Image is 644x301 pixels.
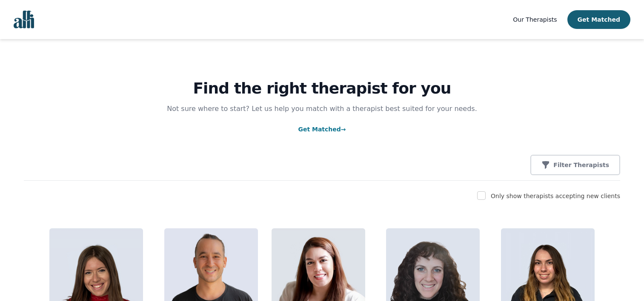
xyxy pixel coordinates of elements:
[491,193,620,199] label: Only show therapists accepting new clients
[513,14,557,25] a: Our Therapists
[24,80,620,97] h1: Find the right therapist for you
[341,126,346,133] span: →
[553,161,609,169] p: Filter Therapists
[567,10,630,29] button: Get Matched
[159,104,486,114] p: Not sure where to start? Let us help you match with a therapist best suited for your needs.
[530,155,620,175] button: Filter Therapists
[14,11,34,28] img: alli logo
[513,16,557,23] span: Our Therapists
[298,126,346,133] a: Get Matched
